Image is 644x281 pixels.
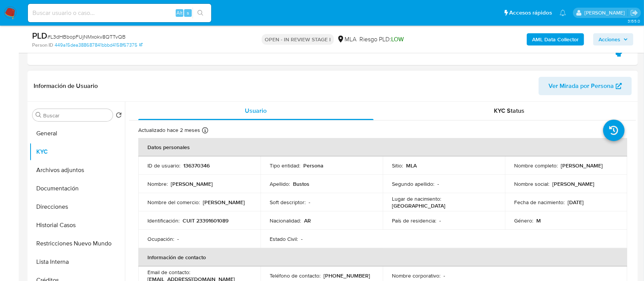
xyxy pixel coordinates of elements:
th: Información de contacto [138,248,627,266]
p: Soft descriptor : [270,199,306,206]
p: Nombre : [147,180,168,187]
span: Ver Mirada por Persona [549,77,614,95]
button: search-icon [193,8,208,18]
button: Archivos adjuntos [29,161,125,179]
p: - [443,272,445,279]
p: Nombre social : [514,180,549,187]
p: - [439,217,441,224]
button: Buscar [36,112,42,118]
span: Accesos rápidos [509,9,552,17]
p: Bustos [293,180,309,187]
h1: Información de Usuario [34,82,98,90]
p: - [309,199,310,206]
span: KYC Status [494,106,524,115]
p: [PERSON_NAME] [561,162,603,169]
p: Género : [514,217,533,224]
p: OPEN - IN REVIEW STAGE I [262,34,334,45]
p: Lugar de nacimiento : [392,195,441,202]
p: Fecha de nacimiento : [514,199,565,206]
p: M [536,217,541,224]
p: País de residencia : [392,217,436,224]
button: Historial Casos [29,216,125,234]
p: ID de usuario : [147,162,180,169]
p: CUIT 23391601089 [183,217,228,224]
button: AML Data Collector [527,33,584,45]
p: [GEOGRAPHIC_DATA] [392,202,445,209]
p: Nombre completo : [514,162,558,169]
b: AML Data Collector [532,33,579,45]
span: # L3dHBbopFUjNMxokv8QTTvQB [47,33,126,41]
span: LOW [391,35,404,44]
button: KYC [29,143,125,161]
span: 3.155.0 [628,18,640,24]
p: Nombre del comercio : [147,199,200,206]
p: Tipo entidad : [270,162,300,169]
p: Ocupación : [147,236,174,242]
button: Ver Mirada por Persona [539,77,632,95]
p: Teléfono de contacto : [270,272,320,279]
p: [PERSON_NAME] [552,180,594,187]
p: Nacionalidad : [270,217,301,224]
span: s [187,9,189,16]
p: - [301,236,303,242]
button: General [29,124,125,143]
p: - [437,180,439,187]
a: Notificaciones [560,10,566,16]
a: 449a15dea388687841bbbd4158f67375 [55,42,142,49]
b: PLD [32,29,47,42]
button: Documentación [29,179,125,198]
b: Person ID [32,42,53,49]
p: [DATE] [568,199,584,206]
a: Salir [630,9,638,17]
p: Segundo apellido : [392,180,434,187]
p: [PHONE_NUMBER] [324,272,370,279]
p: MLA [406,162,417,169]
p: - [177,236,179,242]
span: Riesgo PLD: [359,35,404,44]
p: Nombre corporativo : [392,272,440,279]
p: Apellido : [270,180,290,187]
span: Acciones [599,33,620,45]
input: Buscar [43,112,110,119]
p: 136370346 [183,162,210,169]
span: Alt [176,9,183,16]
th: Datos personales [138,138,627,156]
p: Estado Civil : [270,236,298,242]
p: Sitio : [392,162,403,169]
p: Persona [303,162,324,169]
p: [PERSON_NAME] [171,180,213,187]
button: Direcciones [29,198,125,216]
input: Buscar usuario o caso... [28,8,211,18]
span: Usuario [245,106,267,115]
button: Restricciones Nuevo Mundo [29,234,125,253]
p: Identificación : [147,217,180,224]
button: Volver al orden por defecto [116,112,122,120]
p: marielabelen.cragno@mercadolibre.com [584,9,628,16]
button: Acciones [593,33,633,45]
p: Actualizado hace 2 meses [138,127,200,134]
p: [PERSON_NAME] [203,199,245,206]
p: AR [304,217,311,224]
div: MLA [337,35,356,44]
button: Lista Interna [29,253,125,271]
p: Email de contacto : [147,269,190,276]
